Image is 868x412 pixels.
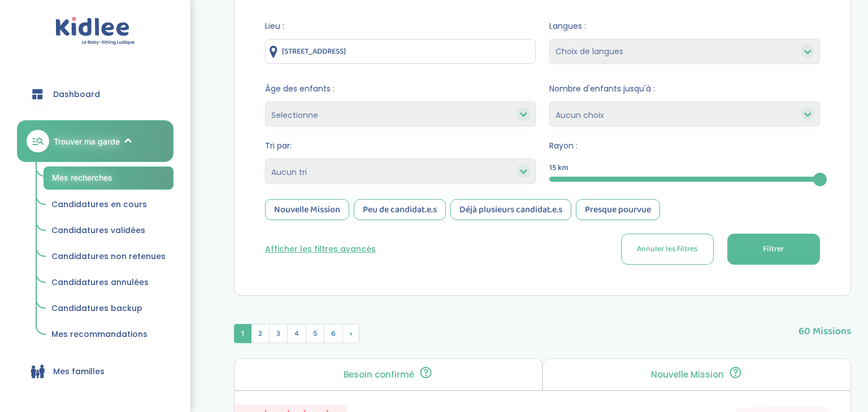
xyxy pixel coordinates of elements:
[52,173,112,182] span: Mes recherches
[17,351,173,392] a: Mes familles
[549,20,820,32] span: Langues :
[324,324,343,343] span: 6
[265,83,536,95] span: Âge des enfants :
[53,89,100,100] span: Dashboard
[798,313,851,339] span: 60 Missions
[44,246,173,268] a: Candidatures non retenues
[265,199,349,220] div: Nouvelle Mission
[727,234,820,265] button: Filtrer
[651,370,724,379] p: Nouvelle Mission
[44,194,173,216] a: Candidatures en cours
[44,166,173,190] a: Mes recherches
[269,324,288,343] span: 3
[763,243,784,255] span: Filtrer
[44,272,173,293] a: Candidatures annulées
[51,303,142,314] span: Candidatures backup
[51,277,149,288] span: Candidatures annulées
[44,298,173,319] a: Candidatures backup
[265,20,536,32] span: Lieu :
[287,324,306,343] span: 4
[53,366,105,378] span: Mes familles
[265,140,536,152] span: Tri par:
[17,120,173,162] a: Trouver ma garde
[344,370,414,379] p: Besoin confirmé
[549,140,820,152] span: Rayon :
[265,243,376,255] button: Afficher les filtres avancés
[51,199,147,210] span: Candidatures en cours
[44,220,173,242] a: Candidatures validées
[55,17,135,46] img: logo.svg
[51,328,147,340] span: Mes recommandations
[621,234,714,265] button: Annuler les filtres
[44,324,173,345] a: Mes recommandations
[51,251,166,262] span: Candidatures non retenues
[637,243,697,255] span: Annuler les filtres
[54,135,120,147] span: Trouver ma garde
[549,162,568,174] span: 15 km
[576,199,660,220] div: Presque pourvue
[354,199,446,220] div: Peu de candidat.e.s
[450,199,571,220] div: Déjà plusieurs candidat.e.s
[234,324,251,343] span: 1
[342,324,359,343] span: Suivant »
[251,324,270,343] span: 2
[265,39,536,64] input: Ville ou code postale
[17,74,173,115] a: Dashboard
[51,225,145,236] span: Candidatures validées
[549,83,820,95] span: Nombre d'enfants jusqu'à :
[306,324,324,343] span: 5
